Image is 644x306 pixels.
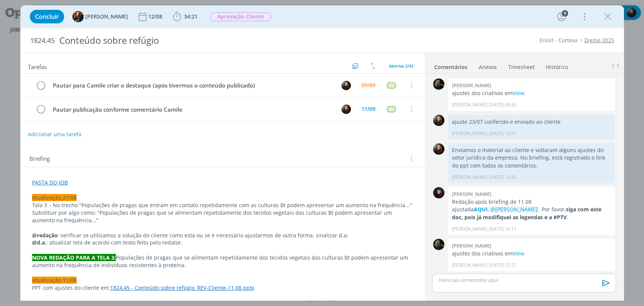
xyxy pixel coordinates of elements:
[30,10,64,23] button: Concluir
[452,118,611,126] p: ajuste 23/07 conferido e enviado ao cliente
[32,201,412,209] span: Tela 3 – No trecho "Populações de pragas que entram em contato repetidamente com as culturas Bt p...
[32,179,68,186] a: PASTA DO JOB
[489,174,516,181] span: [DATE] 13:56
[508,60,535,71] a: Timesheet
[513,250,524,257] a: View
[341,103,352,115] button: E
[513,89,524,97] a: View
[341,105,351,114] img: E
[433,187,444,198] img: L
[452,146,611,169] p: Enviamos o material ao cliente e voltaram alguns ajustes do setor jurídico da empresa. No briefin...
[184,13,198,20] span: 34:21
[32,254,116,261] strong: NOVA REDAÇÃO PARA A TELA 3:
[32,232,413,239] p: : verificar se utilizamos a solução do cliente como está ou se é necessário ajustarmos de outra f...
[32,277,77,284] span: Atualização 11/08
[361,83,375,88] div: 09/09
[539,37,578,44] a: Enlist - Corteva
[32,239,413,246] p: : atualizar tela de acordo com texto feito pelo redator.
[474,206,488,213] a: AQUI
[452,198,611,221] p: Redação após briefing de 11.08 ajustada , . Por favor, .
[341,80,352,91] button: E
[148,14,164,19] div: 12/08
[28,62,47,71] span: Tarefas
[584,37,614,44] a: Digital 2025
[452,101,487,108] p: [PERSON_NAME]
[32,232,58,239] strong: @redação
[490,206,538,213] span: @[PERSON_NAME]
[452,226,487,232] p: [PERSON_NAME]
[433,143,444,155] img: E
[210,12,271,21] span: Aprovação Cliente
[35,14,59,20] span: Concluir
[489,262,516,269] span: [DATE] 17:27
[29,154,50,164] span: Briefing
[72,11,128,22] button: T[PERSON_NAME]
[56,31,368,50] div: Conteúdo sobre refúgio
[452,250,611,257] p: ajustes dos criativos em
[452,89,611,97] p: ajustes dos criativos em .
[361,106,375,112] div: 11/09
[30,37,55,45] span: 1824.45
[452,174,487,181] p: [PERSON_NAME]
[32,209,393,224] span: Substituir por algo como: "Populações de pragas que se alimentam repetidamente dos tecidos vegeta...
[452,262,487,269] p: [PERSON_NAME]
[50,105,335,114] div: Pautar publicação conforme comentário Camile
[171,11,200,23] button: 34:21
[452,130,487,137] p: [PERSON_NAME]
[28,128,82,141] button: Adicionar uma tarefa
[433,239,444,250] img: M
[32,254,413,269] p: Populações de pragas que se alimentam repetidamente dos tecidos vegetais das culturas Bt podem ap...
[389,63,413,69] span: Abertas 2/42
[32,284,413,292] p: PPT com ajustes do cliente em:
[370,63,375,69] img: arrow-down-up.svg
[433,115,444,126] img: E
[85,14,128,19] span: [PERSON_NAME]
[210,12,272,22] button: Aprovação Cliente
[434,60,468,71] a: Comentários
[452,206,601,220] strong: siga com este doc, pois já modifiquei as legendas e a #PTV
[452,82,491,89] b: [PERSON_NAME]
[479,63,497,71] div: Anexos
[452,242,491,249] b: [PERSON_NAME]
[20,5,624,301] div: dialog
[50,81,335,90] div: Pautar para Camile criar o destaque (após tivermos o conteúdo publicado)
[556,11,568,23] button: 9
[110,284,254,291] a: 1824.45 - Conteúdo sobre refúgio_REV-Cliente-11.08.pptx
[489,101,516,108] span: [DATE] 09:36
[433,78,444,90] img: M
[489,226,516,232] span: [DATE] 16:11
[32,194,77,201] span: Atualização 27/08
[562,10,568,17] div: 9
[341,81,351,90] img: E
[546,60,569,71] a: Histórico
[452,191,491,197] b: [PERSON_NAME]
[72,11,84,22] img: T
[489,130,516,137] span: [DATE] 10:31
[32,239,46,246] strong: @d.a.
